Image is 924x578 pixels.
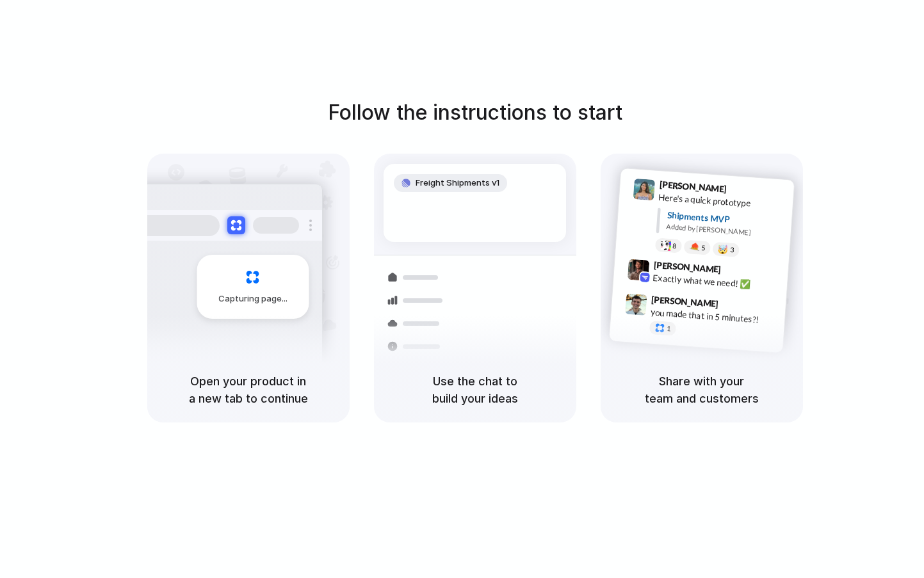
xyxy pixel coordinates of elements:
[658,191,786,213] div: Here's a quick prototype
[651,293,718,311] span: [PERSON_NAME]
[659,177,727,196] span: [PERSON_NAME]
[666,325,670,332] span: 1
[328,97,622,128] h1: Follow the instructions to start
[724,264,750,280] span: 9:42 AM
[730,184,756,199] span: 9:41 AM
[666,221,784,240] div: Added by [PERSON_NAME]
[650,306,778,328] div: you made that in 5 minutes?!
[653,258,721,277] span: [PERSON_NAME]
[722,299,749,314] span: 9:47 AM
[701,245,705,252] span: 5
[218,293,289,305] span: Capturing page
[667,209,785,230] div: Shipments MVP
[163,373,334,407] h5: Open your product in a new tab to continue
[652,271,781,293] div: Exactly what we need! ✅
[717,245,728,255] div: 🤯
[729,246,734,253] span: 3
[416,177,499,189] span: Freight Shipments v1
[616,373,788,407] h5: Share with your team and customers
[672,243,676,250] span: 8
[389,373,561,407] h5: Use the chat to build your ideas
